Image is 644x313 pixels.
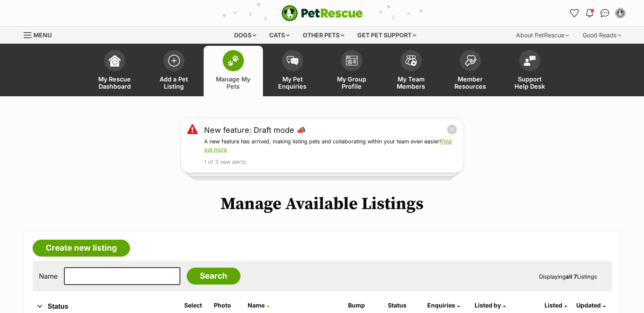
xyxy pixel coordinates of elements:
a: My Pet Enquiries [263,46,322,96]
span: Updated [576,302,601,309]
a: My Team Members [381,46,441,96]
button: Notifications [583,6,597,20]
strong: all 7 [566,273,577,280]
span: Listed [544,302,562,309]
a: Find out more [204,138,452,153]
button: Status [33,301,171,312]
img: help-desk-icon-fdf02630f3aa405de69fd3d07c3f3aa587a6932b1a1747fa1d2bba05be0121f9.svg [524,56,536,66]
img: dashboard-icon-eb2f2d2d3e046f16d808141f083e7271f6b2e854fb5c12c21221c1fb7104beca.svg [109,55,121,67]
a: Favourites [568,6,581,20]
th: Status [384,299,423,312]
div: Get pet support [351,27,422,44]
a: Support Help Desk [500,46,559,96]
a: My Group Profile [322,46,381,96]
a: Create new listing [33,240,130,257]
img: group-profile-icon-3fa3cf56718a62981997c0bc7e787c4b2cf8bcc04b72c1350f741eb67cf2f40e.svg [346,56,358,66]
img: pet-enquiries-icon-7e3ad2cf08bfb03b45e93fb7055b45f3efa6380592205ae92323e6603595dc1f.svg [287,56,299,65]
span: Name [248,302,265,309]
span: Support Help Desk [511,75,549,90]
div: Good Reads [577,27,627,44]
a: Conversations [598,6,612,20]
span: My Pet Enquiries [274,75,312,90]
th: Select [181,299,210,312]
input: Search [187,268,240,285]
p: A new feature has arrived, making listing pets and collaborating within your team even easier! [204,138,457,154]
img: logo-e224e6f780fb5917bec1dbf3a21bbac754714ae5b6737aabdf751b685950b380.svg [282,5,363,21]
th: Photo [210,299,243,312]
img: member-resources-icon-8e73f808a243e03378d46382f2149f9095a855e16c252ad45f914b54edf8863c.svg [464,55,476,66]
span: Manage My Pets [214,75,252,90]
button: close [447,124,457,135]
span: Listed by [475,302,501,309]
th: Bump [345,299,384,312]
a: My Rescue Dashboard [85,46,144,96]
span: Member Resources [451,75,489,90]
div: Other pets [297,27,350,44]
div: Dogs [228,27,262,44]
span: translation missing: en.admin.listings.index.attributes.enquiries [427,302,455,309]
div: Cats [263,27,296,44]
a: Menu [24,27,58,42]
img: chat-41dd97257d64d25036548639549fe6c8038ab92f7586957e7f3b1b290dea8141.svg [600,9,609,17]
a: New feature: Draft mode 📣 [204,124,306,136]
img: add-pet-listing-icon-0afa8454b4691262ce3f59096e99ab1cd57d4a30225e0717b998d2c9b9846f56.svg [168,55,180,67]
a: Member Resources [441,46,500,96]
span: My Group Profile [333,75,371,90]
img: team-members-icon-5396bd8760b3fe7c0b43da4ab00e1e3bb1a5d9ba89233759b79545d2d3fc5d0d.svg [405,55,417,66]
a: Enquiries [427,302,460,309]
span: Menu [33,31,52,39]
img: notifications-46538b983faf8c2785f20acdc204bb7945ddae34d4c08c2a6579f10ce5e182be.svg [586,9,593,17]
a: Add a Pet Listing [144,46,204,96]
div: About PetRescue [510,27,575,44]
a: Listed by [475,302,506,309]
span: Add a Pet Listing [155,75,193,90]
label: Name [39,272,58,280]
a: Manage My Pets [204,46,263,96]
span: My Team Members [392,75,430,90]
span: My Rescue Dashboard [96,75,134,90]
a: Listed [544,302,567,309]
span: Displaying Listings [539,273,597,280]
button: My account [614,6,627,20]
a: PetRescue [282,5,363,21]
a: Name [248,302,269,309]
img: manage-my-pets-icon-02211641906a0b7f246fdf0571729dbe1e7629f14944591b6c1af311fb30b64b.svg [227,55,239,66]
p: 1 of 3 new alerts [204,158,457,166]
ul: Account quick links [568,6,627,20]
a: Updated [576,302,605,309]
img: Lynne Thurston profile pic [616,9,625,17]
